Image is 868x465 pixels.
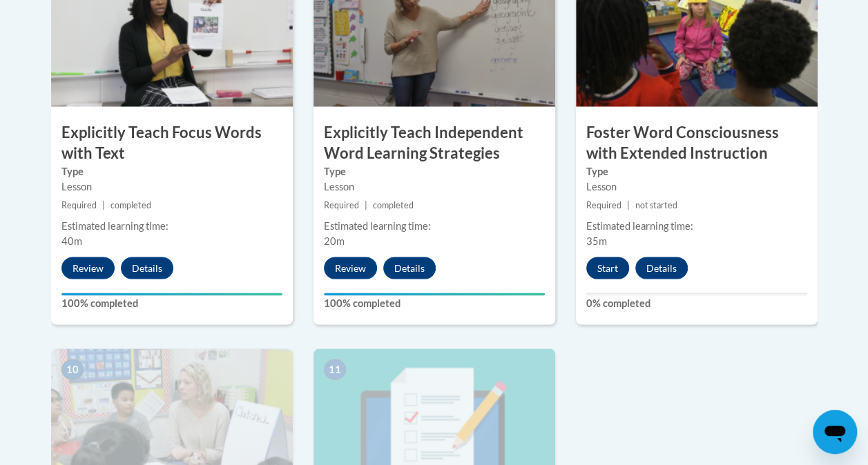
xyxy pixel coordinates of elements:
[324,235,345,246] span: 20m
[324,359,346,379] span: 11
[324,295,545,310] label: 100% completed
[813,410,857,454] iframe: Button to launch messaging window
[586,164,807,179] label: Type
[586,179,807,194] div: Lesson
[102,199,105,210] span: |
[61,164,282,179] label: Type
[324,164,545,179] label: Type
[373,199,414,210] span: completed
[110,199,151,210] span: completed
[324,199,359,210] span: Required
[324,179,545,194] div: Lesson
[635,199,677,210] span: not started
[314,121,555,164] h3: Explicitly Teach Independent Word Learning Strategies
[61,293,282,295] div: Your progress
[586,235,607,246] span: 35m
[61,295,282,310] label: 100% completed
[383,257,436,279] button: Details
[586,199,621,210] span: Required
[324,218,545,233] div: Estimated learning time:
[61,257,115,279] button: Review
[586,218,807,233] div: Estimated learning time:
[627,199,630,210] span: |
[61,359,84,379] span: 10
[324,257,377,279] button: Review
[635,257,688,279] button: Details
[121,257,173,279] button: Details
[365,199,367,210] span: |
[61,199,97,210] span: Required
[576,121,818,164] h3: Foster Word Consciousness with Extended Instruction
[61,218,282,233] div: Estimated learning time:
[586,295,807,310] label: 0% completed
[61,179,282,194] div: Lesson
[586,257,629,279] button: Start
[61,235,82,246] span: 40m
[51,121,293,164] h3: Explicitly Teach Focus Words with Text
[324,293,545,295] div: Your progress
